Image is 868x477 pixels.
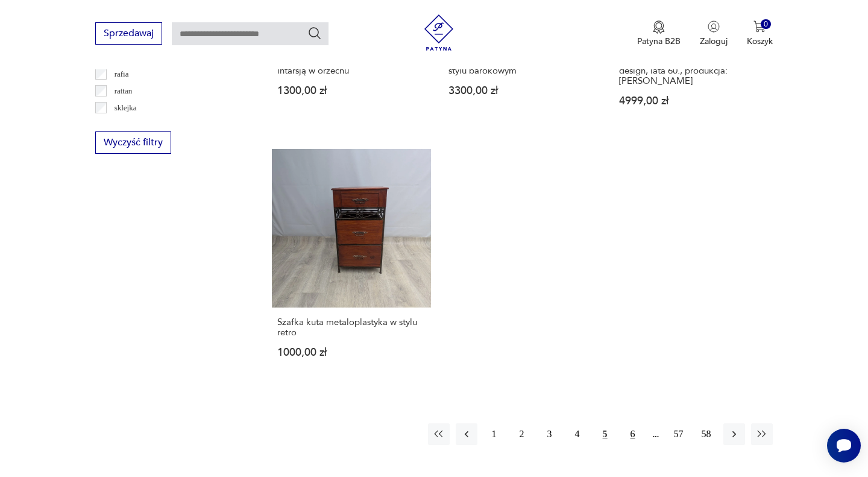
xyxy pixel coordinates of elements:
p: rafia [115,68,129,81]
p: Koszyk [747,36,773,47]
p: 1300,00 zł [277,86,425,96]
a: Ikona medaluPatyna B2B [637,21,681,47]
p: 4999,00 zł [619,96,767,106]
button: 1 [483,423,505,445]
iframe: Smartsupp widget button [827,429,861,463]
h3: Szafka, komoda brzuchatka z intarsją w orzechu [277,55,425,76]
button: Patyna B2B [637,21,681,47]
p: 3300,00 zł [448,86,596,96]
p: Patyna B2B [637,36,681,47]
button: Szukaj [307,26,322,40]
p: 1000,00 zł [277,347,425,358]
button: 58 [696,423,717,445]
button: Zaloguj [700,21,728,47]
img: Ikona koszyka [753,21,766,33]
button: Wyczyść filtry [95,131,171,154]
p: Zaloguj [700,36,728,47]
p: teak [115,118,128,131]
a: Szafka kuta metaloplastyka w stylu retroSzafka kuta metaloplastyka w stylu retro1000,00 zł [272,149,430,381]
p: rattan [115,84,133,98]
button: 3 [539,423,561,445]
img: Ikonka użytkownika [708,21,720,33]
div: 0 [761,19,771,30]
img: Ikona medalu [653,21,665,34]
p: sklejka [115,101,137,115]
button: 0Koszyk [747,21,773,47]
h3: Szafka kuta metaloplastyka w stylu retro [277,317,425,338]
a: Sprzedawaj [95,30,162,39]
h3: Skrzynia tekowa, skandynawski design, lata 60., produkcja: [PERSON_NAME] [619,55,767,86]
img: Patyna - sklep z meblami i dekoracjami vintage [421,14,457,51]
h3: Witryna złocona podświetlana w stylu barokowym [448,55,596,76]
button: 4 [567,423,588,445]
button: 6 [622,423,644,445]
button: 57 [668,423,690,445]
button: 2 [511,423,533,445]
button: Sprzedawaj [95,22,162,45]
button: 5 [594,423,616,445]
